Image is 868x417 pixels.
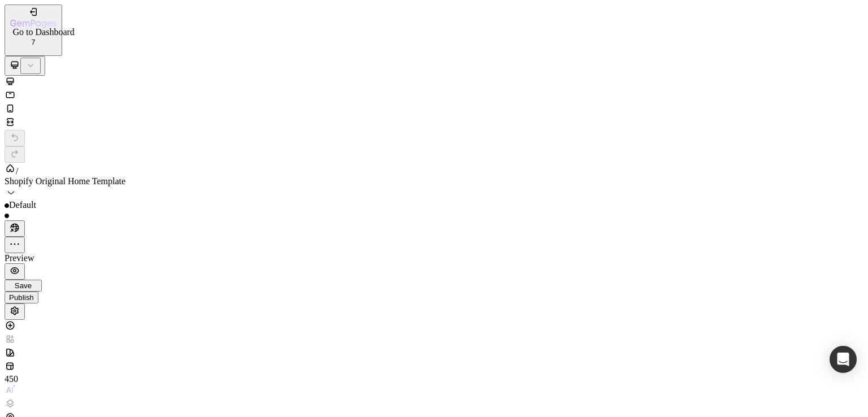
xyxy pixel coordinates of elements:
[5,31,674,41] div: Shopify section: ds-slideshow
[16,166,18,176] span: /
[5,5,62,56] button: 7
[5,292,38,303] button: Publish
[830,346,857,373] div: Open Intercom Messenger
[15,281,32,290] span: Save
[5,280,42,292] button: Save
[13,27,75,37] div: Go to Dashboard
[18,69,52,79] span: Multirow
[18,20,127,30] span: Shopify section: ds-slideshow
[5,79,674,89] div: Shopify section: Multirow
[5,374,27,384] div: 450
[9,293,34,302] div: Publish
[5,130,863,163] div: Undo/Redo
[5,253,863,263] div: Preview
[10,38,57,46] p: 7
[5,176,125,186] span: Shopify Original Home Template
[9,200,36,210] span: Default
